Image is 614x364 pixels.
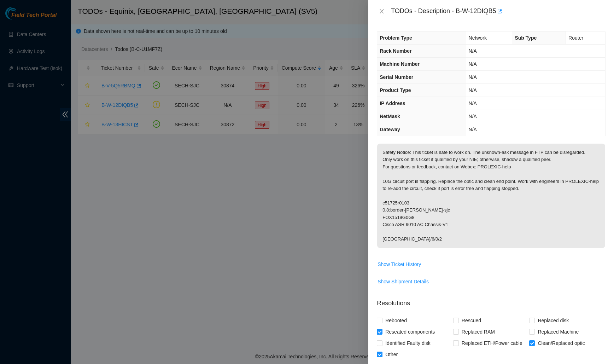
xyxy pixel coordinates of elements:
[469,114,477,119] span: N/A
[535,326,581,337] span: Replaced Machine
[380,35,412,41] span: Problem Type
[469,61,477,67] span: N/A
[568,35,583,41] span: Router
[378,278,429,285] span: Show Shipment Details
[379,8,385,14] span: close
[382,349,400,360] span: Other
[469,35,487,41] span: Network
[459,315,484,326] span: Rescued
[377,276,429,287] button: Show Shipment Details
[469,87,477,93] span: N/A
[380,48,411,54] span: Rack Number
[469,48,477,54] span: N/A
[459,337,525,349] span: Replaced ETH/Power cable
[469,127,477,132] span: N/A
[459,326,498,337] span: Replaced RAM
[515,35,537,41] span: Sub Type
[469,100,477,106] span: N/A
[380,74,413,80] span: Serial Number
[535,315,572,326] span: Replaced disk
[380,127,400,132] span: Gateway
[377,144,605,248] p: Safety Notice: This ticket is safe to work on. The unknown-ask message in FTP can be disregarded....
[378,260,421,268] span: Show Ticket History
[377,8,387,15] button: Close
[391,6,606,17] div: TODOs - Description - B-W-12DIQB5
[382,315,410,326] span: Rebooted
[382,337,433,349] span: Identified Faulty disk
[535,337,587,349] span: Clean/Replaced optic
[377,293,606,308] p: Resolutions
[380,100,405,106] span: IP Address
[380,61,420,67] span: Machine Number
[380,114,400,119] span: NetMask
[377,259,421,270] button: Show Ticket History
[380,87,411,93] span: Product Type
[382,326,438,337] span: Reseated components
[469,74,477,80] span: N/A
